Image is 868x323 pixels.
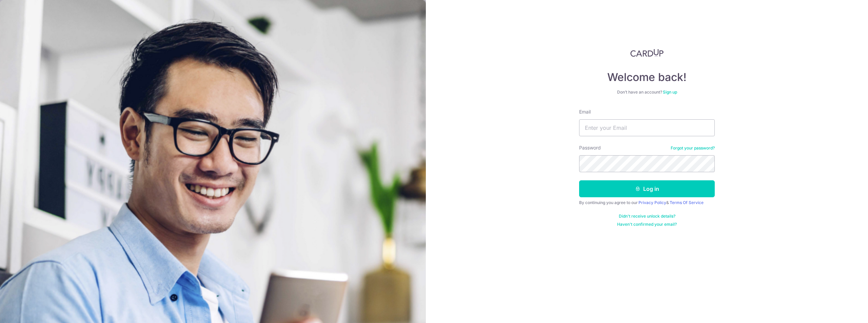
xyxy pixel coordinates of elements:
[579,70,715,84] h4: Welcome back!
[579,200,715,205] div: By continuing you agree to our &
[671,145,715,151] a: Forgot your password?
[579,144,601,151] label: Password
[617,222,677,227] a: Haven't confirmed your email?
[638,200,666,205] a: Privacy Policy
[630,49,664,57] img: CardUp Logo
[663,89,677,95] a: Sign up
[579,180,715,197] button: Log in
[579,108,591,115] label: Email
[619,214,675,219] a: Didn't receive unlock details?
[579,89,715,95] div: Don’t have an account?
[670,200,704,205] a: Terms Of Service
[579,119,715,136] input: Enter your Email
